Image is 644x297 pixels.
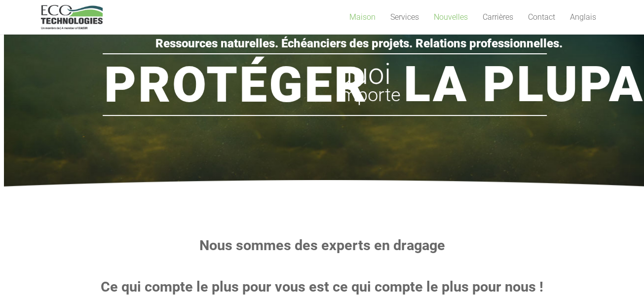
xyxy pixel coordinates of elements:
[434,12,468,22] font: Nouvelles
[349,12,376,22] font: Maison
[337,57,391,91] font: quoi
[528,12,555,22] font: Contact
[101,278,543,295] font: Ce qui compte le plus pour vous est ce qui compte le plus pour nous !
[104,56,368,113] font: Protéger
[41,5,103,30] a: logo_EcoTech_ASDR_RGB
[199,237,445,254] font: Nous sommes des experts en dragage
[570,12,596,22] font: Anglais
[155,37,563,50] font: Ressources naturelles. Échéanciers des projets. Relations professionnelles.
[483,12,513,22] font: Carrières
[336,84,401,106] font: importe
[390,12,419,22] font: Services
